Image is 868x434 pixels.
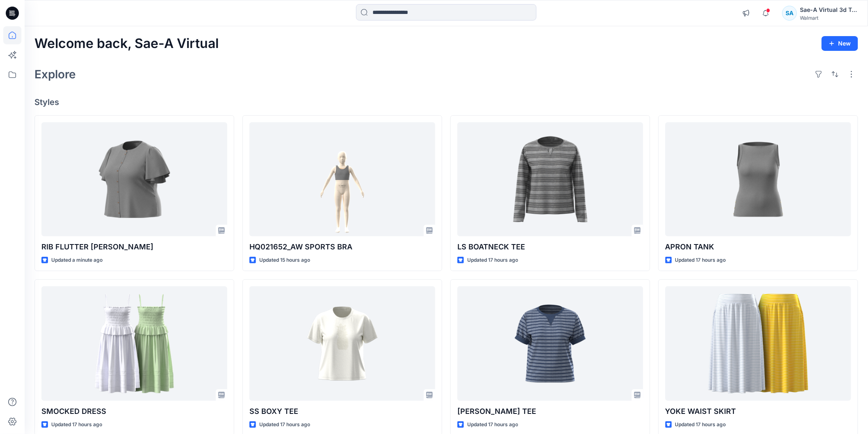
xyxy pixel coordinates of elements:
[51,420,102,429] p: Updated 17 hours ago
[34,68,76,81] h2: Explore
[259,420,310,429] p: Updated 17 hours ago
[41,241,227,253] p: RIB FLUTTER [PERSON_NAME]
[457,406,643,417] p: [PERSON_NAME] TEE
[457,241,643,253] p: LS BOATNECK TEE
[249,286,435,400] a: SS BOXY TEE
[41,286,227,400] a: SMOCKED DRESS
[665,122,851,236] a: APRON TANK
[457,286,643,400] a: SS RINGER TEE
[41,406,227,417] p: SMOCKED DRESS
[665,406,851,417] p: YOKE WAIST SKIRT
[675,420,726,429] p: Updated 17 hours ago
[41,122,227,236] a: RIB FLUTTER HENLEY
[249,406,435,417] p: SS BOXY TEE
[51,256,103,265] p: Updated a minute ago
[675,256,726,265] p: Updated 17 hours ago
[822,36,858,51] button: New
[457,122,643,236] a: LS BOATNECK TEE
[782,6,797,21] div: SA
[467,256,518,265] p: Updated 17 hours ago
[249,122,435,236] a: HQ021652_AW SPORTS BRA
[34,97,858,107] h4: Styles
[665,286,851,400] a: YOKE WAIST SKIRT
[259,256,310,265] p: Updated 15 hours ago
[249,241,435,253] p: HQ021652_AW SPORTS BRA
[800,15,858,21] div: Walmart
[665,241,851,253] p: APRON TANK
[34,36,219,51] h2: Welcome back, Sae-A Virtual
[467,420,518,429] p: Updated 17 hours ago
[800,5,858,15] div: Sae-A Virtual 3d Team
